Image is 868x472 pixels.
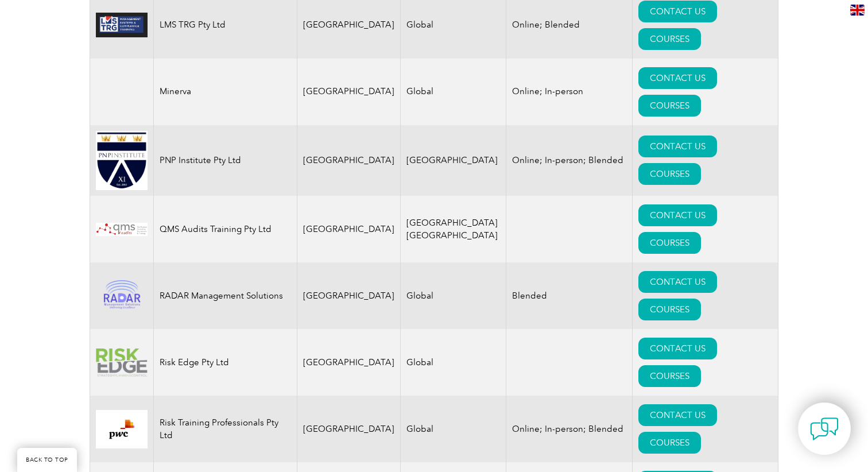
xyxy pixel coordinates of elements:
a: CONTACT US [638,204,717,226]
td: Blended [506,262,633,329]
td: Online; In-person; Blended [506,125,633,196]
td: [GEOGRAPHIC_DATA] [297,329,401,396]
td: [GEOGRAPHIC_DATA] [297,59,401,125]
td: [GEOGRAPHIC_DATA] [297,262,401,329]
a: COURSES [638,28,701,50]
img: fcc1e7ab-22ab-ea11-a812-000d3ae11abd-logo.jpg [96,223,148,236]
td: [GEOGRAPHIC_DATA] [297,125,401,196]
td: Global [401,396,506,462]
img: a131cb37-a404-ec11-b6e6-00224817f503-logo.png [96,348,148,377]
a: COURSES [638,365,701,387]
a: COURSES [638,163,701,185]
a: CONTACT US [638,136,717,157]
img: ea24547b-a6e0-e911-a812-000d3a795b83-logo.jpg [96,131,148,191]
a: CONTACT US [638,404,717,426]
td: Online; In-person [506,59,633,125]
a: COURSES [638,299,701,320]
td: Global [401,262,506,329]
img: en [850,5,865,16]
td: Risk Training Professionals Pty Ltd [154,396,297,462]
a: CONTACT US [638,1,717,22]
img: contact-chat.png [810,415,839,443]
td: Risk Edge Pty Ltd [154,329,297,396]
td: [GEOGRAPHIC_DATA] [297,196,401,262]
a: CONTACT US [638,271,717,293]
td: Global [401,59,506,125]
td: PNP Institute Pty Ltd [154,125,297,196]
td: RADAR Management Solutions [154,262,297,329]
a: CONTACT US [638,338,717,359]
img: c485e4a1-833a-eb11-a813-0022481469da-logo.jpg [96,13,148,37]
a: CONTACT US [638,67,717,89]
td: QMS Audits Training Pty Ltd [154,196,297,262]
td: [GEOGRAPHIC_DATA] [GEOGRAPHIC_DATA] [401,196,506,262]
img: 1d2a24ac-d9bc-ea11-a814-000d3a79823d-logo.png [96,280,148,312]
td: [GEOGRAPHIC_DATA] [297,396,401,462]
td: Minerva [154,59,297,125]
a: COURSES [638,432,701,454]
a: COURSES [638,95,701,117]
td: [GEOGRAPHIC_DATA] [401,125,506,196]
a: COURSES [638,232,701,254]
td: Online; In-person; Blended [506,396,633,462]
a: BACK TO TOP [17,448,77,472]
img: 152a24ac-d9bc-ea11-a814-000d3a79823d-logo.png [96,410,148,448]
td: Global [401,329,506,396]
